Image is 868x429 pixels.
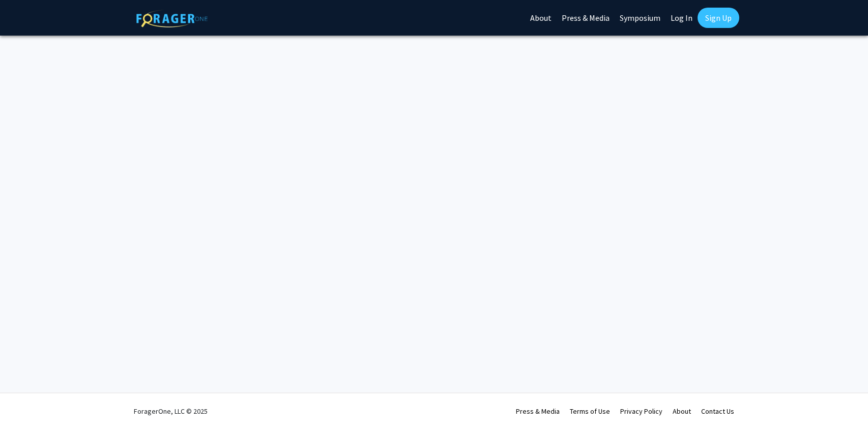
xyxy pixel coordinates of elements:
a: Press & Media [516,407,560,416]
a: About [673,407,691,416]
a: Contact Us [701,407,734,416]
a: Terms of Use [570,407,610,416]
div: ForagerOne, LLC © 2025 [134,393,208,429]
a: Sign Up [698,8,739,28]
a: Privacy Policy [620,407,662,416]
img: ForagerOne Logo [136,10,208,27]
